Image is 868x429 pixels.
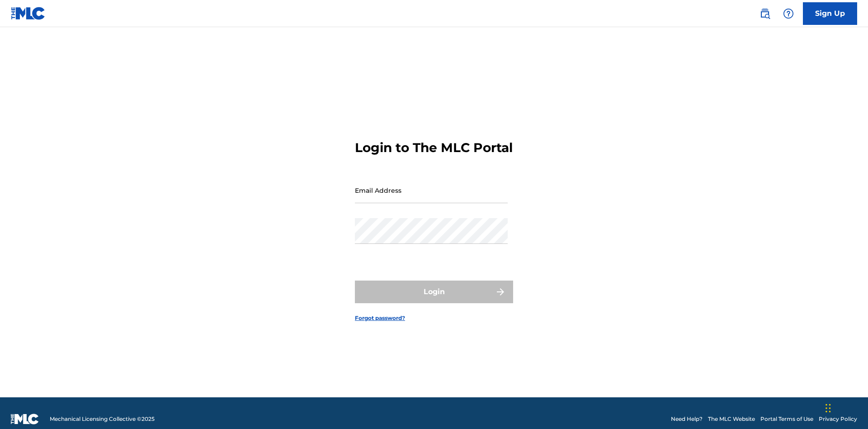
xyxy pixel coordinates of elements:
h3: Login to The MLC Portal [355,140,513,156]
a: The MLC Website [708,415,755,423]
img: help [783,8,794,19]
a: Portal Terms of Use [760,415,813,423]
div: Drag [826,395,831,422]
a: Sign Up [803,2,857,25]
span: Mechanical Licensing Collective © 2025 [50,415,155,423]
a: Privacy Policy [819,415,857,423]
img: MLC Logo [11,7,46,20]
iframe: Chat Widget [823,386,868,429]
a: Forgot password? [355,314,405,322]
a: Public Search [756,5,774,23]
img: search [759,8,770,19]
div: Help [779,5,797,23]
img: logo [11,414,39,424]
a: Need Help? [671,415,703,423]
